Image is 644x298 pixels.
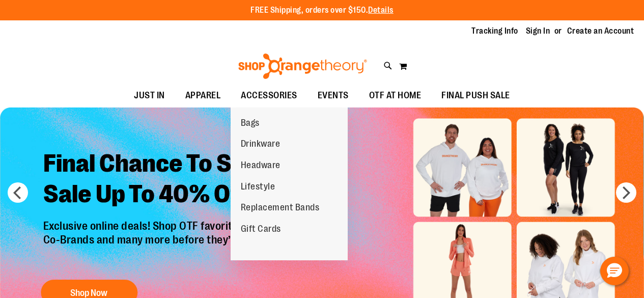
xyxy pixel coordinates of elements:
[231,113,270,134] a: Bags
[616,182,636,203] button: next
[307,84,359,107] a: EVENTS
[185,84,221,107] span: APPAREL
[231,219,291,240] a: Gift Cards
[359,84,432,107] a: OTF AT HOME
[368,6,394,15] a: Details
[431,84,520,107] a: FINAL PUSH SALE
[600,257,629,285] button: Hello, have a question? Let’s chat.
[369,84,422,107] span: OTF AT HOME
[567,25,634,37] a: Create an Account
[36,141,355,220] h2: Final Chance To Save - Sale Up To 40% Off!
[231,107,348,260] ul: ACCESSORIES
[250,5,394,16] p: FREE Shipping, orders over $150.
[231,84,307,107] a: ACCESSORIES
[241,181,275,194] span: Lifestyle
[175,84,231,107] a: APPAREL
[241,202,320,215] span: Replacement Bands
[318,84,349,107] span: EVENTS
[526,25,550,37] a: Sign In
[241,224,281,236] span: Gift Cards
[241,84,297,107] span: ACCESSORIES
[241,139,281,151] span: Drinkware
[471,25,518,37] a: Tracking Info
[231,133,291,155] a: Drinkware
[36,220,355,270] p: Exclusive online deals! Shop OTF favorites under $10, $20, $50, Co-Brands and many more before th...
[134,84,165,107] span: JUST IN
[237,53,369,79] img: Shop Orangetheory
[231,197,330,219] a: Replacement Bands
[241,118,260,130] span: Bags
[231,176,286,198] a: Lifestyle
[8,182,28,203] button: prev
[441,84,510,107] span: FINAL PUSH SALE
[231,155,291,176] a: Headware
[241,160,281,173] span: Headware
[124,84,175,107] a: JUST IN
